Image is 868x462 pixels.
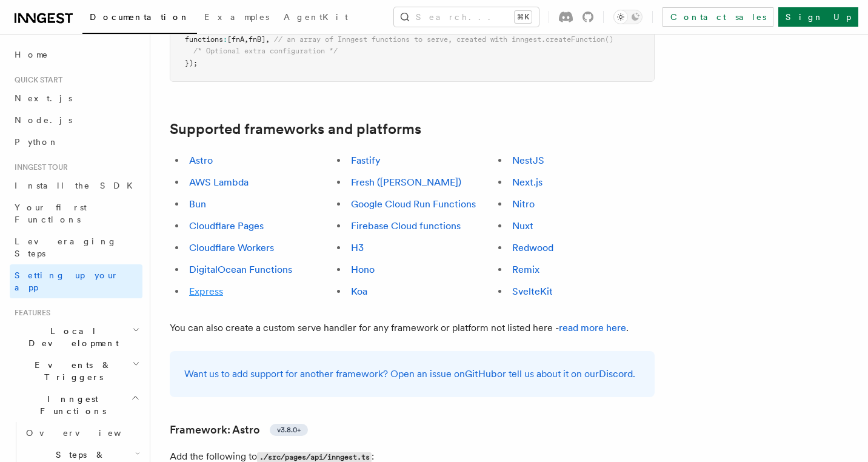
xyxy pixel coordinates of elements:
[15,236,117,258] span: Leveraging Steps
[26,428,151,438] span: Overview
[249,35,265,44] span: fnB]
[613,10,643,24] button: Toggle dark mode
[351,155,381,166] a: Fastify
[10,131,142,153] a: Python
[465,368,497,380] a: GitHub
[778,7,858,27] a: Sign Up
[10,388,142,422] button: Inngest Functions
[274,35,613,44] span: // an array of Inngest functions to serve, created with inngest.createFunction()
[351,198,476,210] a: Google Cloud Run Functions
[10,359,132,383] span: Events & Triggers
[10,393,131,417] span: Inngest Functions
[515,11,532,23] kbd: ⌘K
[351,242,364,253] a: H3
[351,176,461,188] a: Fresh ([PERSON_NAME])
[189,286,223,297] a: Express
[512,198,535,210] a: Nitro
[90,12,190,22] span: Documentation
[223,35,227,44] span: :
[189,176,249,188] a: AWS Lambda
[10,75,62,85] span: Quick start
[15,203,87,224] span: Your first Functions
[10,320,142,354] button: Local Development
[351,220,461,232] a: Firebase Cloud functions
[15,115,72,125] span: Node.js
[599,368,633,380] a: Discord
[10,87,142,109] a: Next.js
[15,93,72,103] span: Next.js
[10,264,142,298] a: Setting up your app
[15,270,119,292] span: Setting up your app
[193,47,338,55] span: /* Optional extra configuration */
[265,35,270,44] span: ,
[512,155,544,166] a: NestJS
[512,220,533,232] a: Nuxt
[512,176,542,188] a: Next.js
[10,109,142,131] a: Node.js
[10,325,132,349] span: Local Development
[189,242,274,253] a: Cloudflare Workers
[189,155,213,166] a: Astro
[184,366,640,383] p: Want us to add support for another framework? Open an issue on or tell us about it on our .
[170,421,308,438] a: Framework: Astrov3.8.0+
[512,286,553,297] a: SvelteKit
[512,264,539,275] a: Remix
[284,12,348,22] span: AgentKit
[15,181,140,190] span: Install the SDK
[276,4,355,33] a: AgentKit
[10,230,142,264] a: Leveraging Steps
[197,4,276,33] a: Examples
[10,196,142,230] a: Your first Functions
[170,320,655,336] p: You can also create a custom serve handler for any framework or platform not listed here - .
[21,422,142,444] a: Overview
[10,354,142,388] button: Events & Triggers
[10,44,142,65] a: Home
[10,308,50,318] span: Features
[227,35,244,44] span: [fnA
[277,425,301,435] span: v3.8.0+
[170,121,421,138] a: Supported frameworks and platforms
[189,264,292,275] a: DigitalOcean Functions
[394,7,539,27] button: Search...⌘K
[351,264,375,275] a: Hono
[82,4,197,34] a: Documentation
[15,137,59,147] span: Python
[189,198,206,210] a: Bun
[559,322,626,333] a: read more here
[189,220,264,232] a: Cloudflare Pages
[512,242,553,253] a: Redwood
[185,35,223,44] span: functions
[351,286,367,297] a: Koa
[10,162,68,172] span: Inngest tour
[204,12,269,22] span: Examples
[663,7,773,27] a: Contact sales
[15,49,48,61] span: Home
[185,59,198,67] span: });
[244,35,249,44] span: ,
[10,175,142,196] a: Install the SDK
